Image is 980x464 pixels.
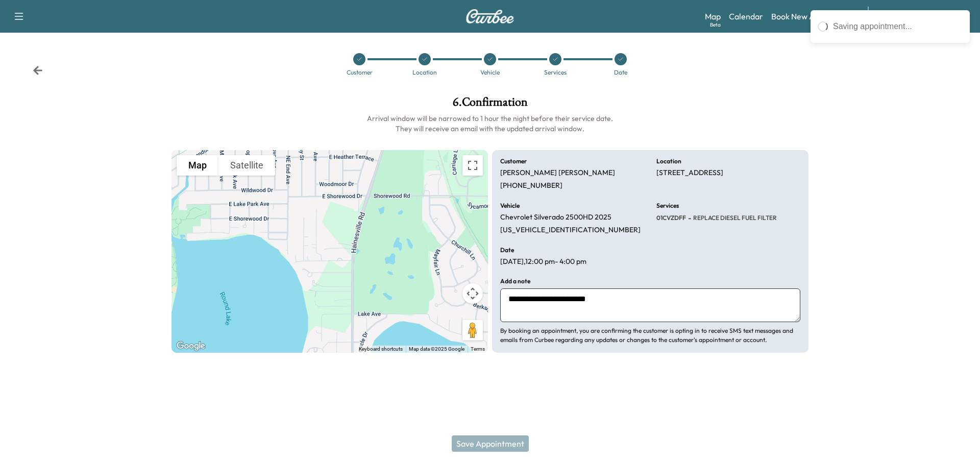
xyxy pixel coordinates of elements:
h6: Date [500,247,514,253]
button: Keyboard shortcuts [359,346,403,353]
h6: Customer [500,158,527,164]
a: Terms (opens in new tab) [471,346,485,352]
a: Calendar [729,10,763,22]
button: Map camera controls [462,283,483,304]
p: [US_VEHICLE_IDENTIFICATION_NUMBER] [500,226,641,235]
div: Customer [347,69,373,76]
img: Google [174,339,208,353]
p: [PHONE_NUMBER] [500,181,562,190]
span: REPLACE DIESEL FUEL FILTER [691,214,777,222]
div: Beta [710,21,721,29]
p: [STREET_ADDRESS] [656,168,723,178]
img: Curbee Logo [465,9,514,23]
span: 01CVZDFF [656,214,686,222]
button: Show street map [177,155,218,176]
span: - [686,213,691,223]
a: MapBeta [705,10,721,22]
h1: 6 . Confirmation [171,96,808,113]
div: Saving appointment... [833,20,963,33]
h6: Vehicle [500,203,520,209]
p: [PERSON_NAME] [PERSON_NAME] [500,168,615,178]
div: Services [544,69,567,76]
span: Map data ©2025 Google [409,346,464,352]
h6: Arrival window will be narrowed to 1 hour the night before their service date. They will receive ... [171,113,808,134]
p: By booking an appointment, you are confirming the customer is opting in to receive SMS text messa... [500,326,800,345]
a: Open this area in Google Maps (opens a new window) [174,339,208,353]
p: [DATE] , 12:00 pm - 4:00 pm [500,257,586,266]
div: Back [33,65,43,76]
a: Book New Appointment [771,10,857,22]
h6: Location [656,158,681,164]
div: Vehicle [480,69,500,76]
div: Date [614,69,627,76]
div: Location [412,69,437,76]
button: Show satellite imagery [218,155,275,176]
h6: Services [656,203,679,209]
button: Drag Pegman onto the map to open Street View [462,320,483,340]
p: Chevrolet Silverado 2500HD 2025 [500,213,611,222]
h6: Add a note [500,278,530,284]
button: Toggle fullscreen view [462,155,483,176]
